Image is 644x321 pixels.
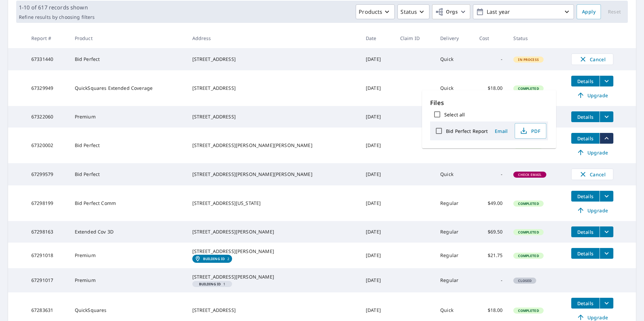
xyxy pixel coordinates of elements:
p: Products [359,8,382,16]
td: QuickSquares Extended Coverage [69,70,187,106]
span: Orgs [435,8,458,16]
button: detailsBtn-67329949 [571,76,600,86]
span: Closed [514,278,536,283]
button: detailsBtn-67283631 [571,298,600,309]
span: Upgrade [575,206,609,214]
td: 67322060 [26,106,69,128]
td: 67299579 [26,163,69,185]
td: 67320002 [26,128,69,163]
button: filesDropdownBtn-67298199 [600,191,613,202]
th: Status [508,28,566,48]
td: [DATE] [360,106,395,128]
td: Quick [435,48,474,70]
td: Regular [435,268,474,292]
span: Details [575,193,595,200]
button: detailsBtn-67320002 [571,133,600,144]
button: Cancel [571,169,613,180]
span: Cancel [578,170,606,178]
span: Completed [514,253,543,258]
td: Bid Perfect [69,48,187,70]
span: Completed [514,201,543,206]
td: Bid Perfect [69,128,187,163]
div: [STREET_ADDRESS][PERSON_NAME][PERSON_NAME] [192,171,355,178]
td: Regular [435,185,474,221]
td: $69.50 [474,221,508,243]
td: 67298163 [26,221,69,243]
span: Cancel [578,55,606,63]
span: Email [493,128,509,134]
button: PDF [515,123,546,139]
div: [STREET_ADDRESS] [192,113,355,120]
td: $49.00 [474,185,508,221]
em: Building ID [203,257,225,261]
td: Regular [435,221,474,243]
td: Premium [69,243,187,268]
button: detailsBtn-67298199 [571,191,600,202]
td: Quick [435,163,474,185]
button: Orgs [432,4,470,19]
td: Bid Perfect Comm [69,185,187,221]
button: filesDropdownBtn-67329949 [600,76,613,86]
td: [DATE] [360,268,395,292]
th: Report # [26,28,69,48]
div: [STREET_ADDRESS][PERSON_NAME] [192,248,355,255]
td: - [474,163,508,185]
td: Premium [69,268,187,292]
span: Details [575,135,595,142]
button: detailsBtn-67298163 [571,226,600,237]
th: Delivery [435,28,474,48]
button: Status [397,4,429,19]
span: Check Email [514,172,546,177]
em: Building ID [199,282,221,286]
td: [DATE] [360,243,395,268]
span: Upgrade [575,91,609,99]
p: Last year [484,6,563,18]
div: [STREET_ADDRESS][PERSON_NAME][PERSON_NAME] [192,142,355,149]
button: filesDropdownBtn-67291018 [600,248,613,259]
p: Refine results by choosing filters [19,14,95,20]
span: 1 [195,282,230,286]
td: [DATE] [360,185,395,221]
th: Date [360,28,395,48]
th: Claim ID [395,28,435,48]
p: 1-10 of 617 records shown [19,3,95,11]
div: [STREET_ADDRESS][PERSON_NAME] [192,228,355,235]
button: Apply [577,4,601,19]
th: Address [187,28,360,48]
label: Bid Perfect Report [446,128,488,134]
th: Cost [474,28,508,48]
button: detailsBtn-67291018 [571,248,600,259]
td: Premium [69,106,187,128]
span: Details [575,250,595,257]
span: Details [575,78,595,84]
a: Upgrade [571,205,613,216]
a: Upgrade [571,147,613,158]
td: [DATE] [360,48,395,70]
th: Product [69,28,187,48]
td: [DATE] [360,128,395,163]
td: Quick [435,70,474,106]
button: Cancel [571,53,613,65]
span: Completed [514,230,543,235]
span: In Process [514,57,543,62]
span: Details [575,114,595,120]
button: filesDropdownBtn-67322060 [600,111,613,122]
div: [STREET_ADDRESS][US_STATE] [192,200,355,207]
td: 67331440 [26,48,69,70]
button: Email [490,126,512,136]
span: Details [575,229,595,235]
div: [STREET_ADDRESS] [192,56,355,63]
p: Status [400,8,417,16]
div: [STREET_ADDRESS] [192,85,355,92]
span: PDF [519,127,541,135]
td: Regular [435,243,474,268]
td: [DATE] [360,70,395,106]
td: $21.75 [474,243,508,268]
td: Extended Cov 3D [69,221,187,243]
button: Products [356,4,395,19]
span: Completed [514,308,543,313]
span: Details [575,300,595,307]
td: 67291018 [26,243,69,268]
button: filesDropdownBtn-67283631 [600,298,613,309]
td: 67291017 [26,268,69,292]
